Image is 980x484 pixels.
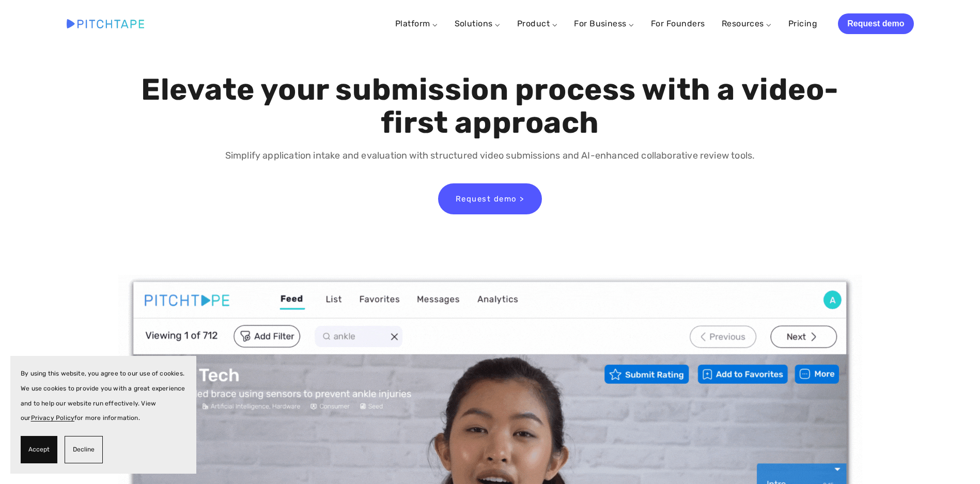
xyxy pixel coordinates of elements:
[21,436,57,463] button: Accept
[788,14,817,33] a: Pricing
[28,442,50,457] span: Accept
[73,442,95,457] span: Decline
[455,19,501,28] a: Solutions ⌵
[651,14,705,33] a: For Founders
[395,19,438,28] a: Platform ⌵
[517,19,557,28] a: Product ⌵
[138,73,842,139] h1: Elevate your submission process with a video-first approach
[10,356,196,474] section: Cookie banner
[838,13,913,34] a: Request demo
[574,19,634,28] a: For Business ⌵
[65,436,103,463] button: Decline
[67,19,144,28] img: Pitchtape | Video Submission Management Software
[138,148,842,163] p: Simplify application intake and evaluation with structured video submissions and AI-enhanced coll...
[722,19,772,28] a: Resources ⌵
[31,414,75,421] a: Privacy Policy
[438,183,542,214] a: Request demo >
[21,366,186,426] p: By using this website, you agree to our use of cookies. We use cookies to provide you with a grea...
